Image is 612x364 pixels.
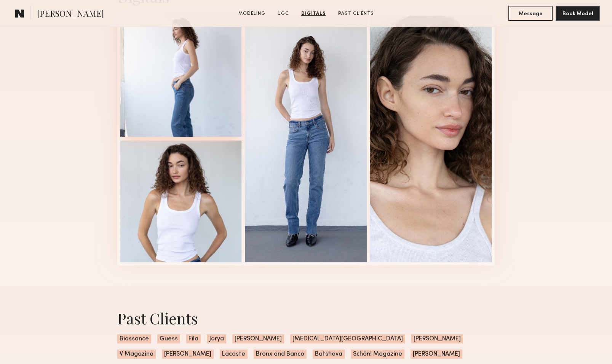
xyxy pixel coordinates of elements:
a: Modeling [235,10,268,17]
span: Batsheva [313,350,345,359]
span: V Magazine [117,350,156,359]
div: Past Clients [117,308,495,328]
span: [PERSON_NAME] [411,350,462,359]
span: Fila [186,334,201,343]
span: [PERSON_NAME] [232,334,284,343]
span: [MEDICAL_DATA][GEOGRAPHIC_DATA] [290,334,405,343]
span: Biossance [117,334,151,343]
span: [PERSON_NAME] [162,350,214,359]
span: Jorya [207,334,226,343]
button: Book Model [556,6,600,21]
a: Digitals [298,10,329,17]
span: Lacoste [220,350,248,359]
span: Bronx and Banco [254,350,307,359]
span: Guess [157,334,180,343]
span: [PERSON_NAME] [411,334,463,343]
span: [PERSON_NAME] [37,8,104,21]
a: Past Clients [335,10,377,17]
a: UGC [275,10,292,17]
span: Schön! Magazine [351,350,404,359]
button: Message [508,6,553,21]
a: Book Model [556,10,600,16]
